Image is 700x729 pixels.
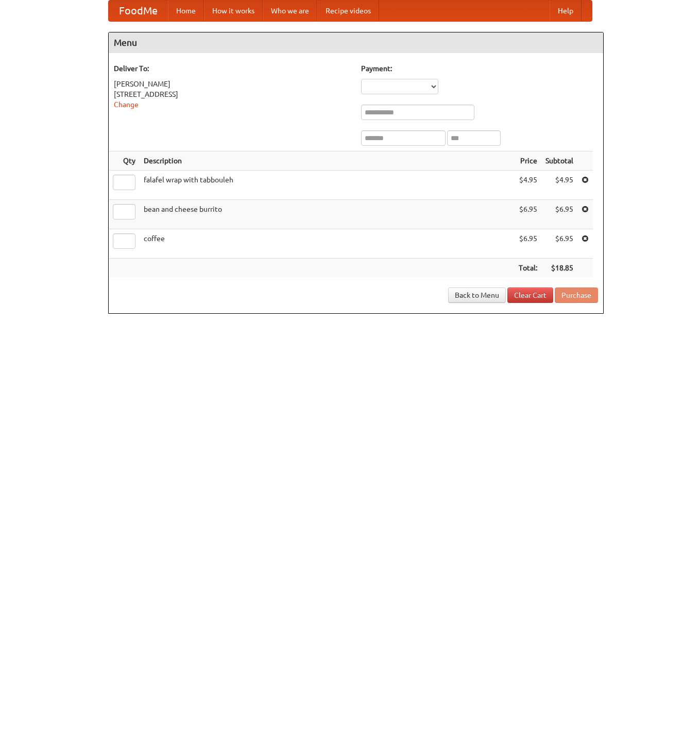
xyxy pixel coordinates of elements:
[361,63,598,74] h5: Payment:
[114,79,351,89] div: [PERSON_NAME]
[515,171,541,200] td: $4.95
[317,1,379,21] a: Recipe videos
[515,200,541,229] td: $6.95
[541,229,577,259] td: $6.95
[140,200,515,229] td: bean and cheese burrito
[550,1,582,21] a: Help
[114,100,139,109] a: Change
[109,151,140,171] th: Qty
[541,259,577,278] th: $18.85
[109,1,168,21] a: FoodMe
[448,287,506,303] a: Back to Menu
[114,63,351,74] h5: Deliver To:
[114,89,351,99] div: [STREET_ADDRESS]
[140,229,515,259] td: coffee
[140,151,515,171] th: Description
[541,200,577,229] td: $6.95
[204,1,263,21] a: How it works
[541,171,577,200] td: $4.95
[140,171,515,200] td: falafel wrap with tabbouleh
[109,32,603,53] h4: Menu
[555,287,598,303] button: Purchase
[507,287,553,303] a: Clear Cart
[515,259,541,278] th: Total:
[515,151,541,171] th: Price
[515,229,541,259] td: $6.95
[541,151,577,171] th: Subtotal
[263,1,317,21] a: Who we are
[168,1,204,21] a: Home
